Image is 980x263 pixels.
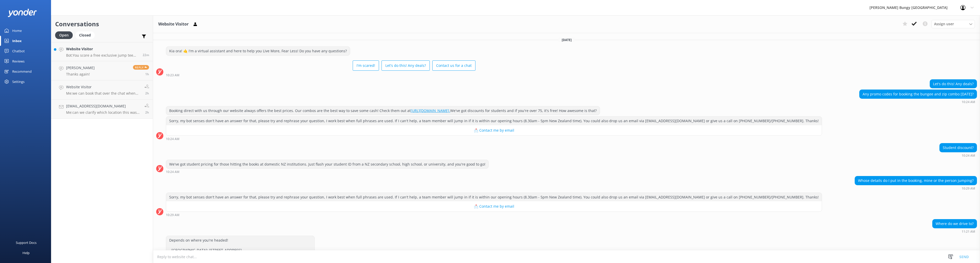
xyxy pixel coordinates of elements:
span: Reply [133,65,149,70]
a: [PERSON_NAME]Thanks again!Reply1h [51,61,153,80]
div: Sorry, my bot senses don't have an answer for that, please try and rephrase your question, I work... [166,117,822,125]
div: Sep 20 2025 10:29am (UTC +12:00) Pacific/Auckland [166,213,822,217]
div: Sorry, my bot senses don't have an answer for that, please try and rephrase your question, I work... [166,193,822,202]
span: Sep 20 2025 10:52am (UTC +12:00) Pacific/Auckland [145,72,149,76]
p: Bot: You score a free exclusive jump tee when you complete any of our bungy jumps! Just remember ... [66,53,139,58]
div: Kia ora! 🤙 I'm a virtual assistant and here to help you Live More, Fear Less! Do you have any que... [166,47,350,55]
div: Sep 20 2025 10:29am (UTC +12:00) Pacific/Auckland [855,186,977,190]
div: Support Docs [16,237,36,248]
strong: 10:24 AM [166,137,179,141]
a: [URL][DOMAIN_NAME]. [411,108,450,113]
h4: [EMAIL_ADDRESS][DOMAIN_NAME] [66,103,141,109]
div: Chatbot [12,46,25,56]
a: Open [55,32,75,38]
button: Contact us for a chat [432,60,475,71]
div: Whose details do I put in the booking, mine or the person jumping? [855,176,977,185]
div: Open [55,31,73,39]
strong: 11:21 AM [962,230,975,233]
span: Sep 20 2025 10:19am (UTC +12:00) Pacific/Auckland [145,91,149,95]
div: Home [12,26,22,36]
button: 📩 Contact me by email [166,201,822,211]
div: Sep 20 2025 10:24am (UTC +12:00) Pacific/Auckland [859,100,977,104]
span: [DATE] [559,38,575,42]
span: Sep 20 2025 09:53am (UTC +12:00) Pacific/Auckland [145,110,149,115]
span: Assign user [934,21,954,27]
div: Sep 20 2025 10:23am (UTC +12:00) Pacific/Auckland [166,73,475,77]
div: Student discount? [940,143,977,152]
div: Where do we drive to? [933,219,977,228]
a: Website VisitorMe:we can book that over the chat when you are ready2h [51,80,153,99]
div: Booking direct with us through our website always offers the best prices. Our combos are the best... [166,106,600,115]
h4: Website Visitor [66,84,141,90]
h4: [PERSON_NAME] [66,65,95,71]
div: Closed [75,31,95,39]
p: Me: we can book that over the chat when you are ready [66,91,141,96]
div: Reviews [12,56,24,66]
strong: 10:23 AM [166,74,179,77]
img: yonder-white-logo.png [8,9,37,17]
strong: 10:29 AM [962,187,975,190]
div: Inbox [12,36,22,46]
h2: Conversations [55,19,149,29]
div: Help [22,248,30,258]
div: We've got student pricing for those hitting the books at domestic NZ institutions. Just flash you... [166,160,488,169]
p: Thanks again! [66,72,95,77]
p: Me: can we clarify which location this was at? Is this in [GEOGRAPHIC_DATA]? [66,110,141,115]
h4: Website Visitor [66,46,139,52]
strong: 10:24 AM [962,101,975,104]
strong: 10:24 AM [962,154,975,157]
div: Settings [12,77,24,87]
strong: 10:24 AM [166,170,179,173]
div: Assign User [932,20,975,28]
button: I'm scared! [353,60,379,71]
span: Sep 20 2025 12:27pm (UTC +12:00) Pacific/Auckland [143,53,149,57]
button: 📩 Contact me by email [166,125,822,135]
div: Sep 20 2025 10:24am (UTC +12:00) Pacific/Auckland [939,154,977,157]
div: Sep 20 2025 10:24am (UTC +12:00) Pacific/Auckland [166,170,489,173]
strong: 10:29 AM [166,214,179,217]
a: Closed [75,32,97,38]
div: Sep 20 2025 11:21am (UTC +12:00) Pacific/Auckland [932,230,977,233]
div: Let's do this! Any deals? [930,80,977,88]
h3: Website Visitor [158,21,189,28]
div: Any promo codes for booking the bungee and zip combo [DATE]? [860,90,977,98]
div: Recommend [12,66,32,77]
a: [EMAIL_ADDRESS][DOMAIN_NAME]Me:can we clarify which location this was at? Is this in [GEOGRAPHIC_... [51,99,153,119]
a: Website VisitorBot:You score a free exclusive jump tee when you complete any of our bungy jumps! ... [51,42,153,61]
div: Sep 20 2025 10:24am (UTC +12:00) Pacific/Auckland [166,137,822,141]
button: Let's do this! Any deals? [382,60,430,71]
